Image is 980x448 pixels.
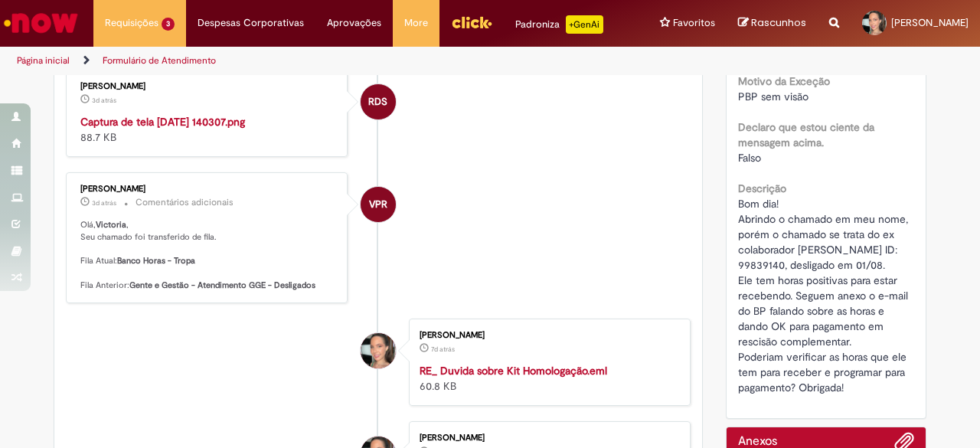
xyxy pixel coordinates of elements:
span: 3 [162,18,175,31]
span: Rascunhos [751,15,806,30]
span: VPR [369,186,387,223]
img: ServiceNow [2,8,80,38]
a: Página inicial [17,54,70,67]
time: 21/08/2025 09:10:07 [431,345,455,354]
div: Padroniza [515,15,603,34]
span: Bom dia! Abrindo o chamado em meu nome, porém o chamado se trata do ex colaborador [PERSON_NAME] ... [738,197,911,394]
span: RDS [368,83,387,120]
div: 88.7 KB [80,114,335,145]
span: 7d atrás [431,345,455,354]
a: RE_ Duvida sobre Kit Homologação.eml [420,364,607,378]
ul: Trilhas de página [11,47,642,75]
time: 25/08/2025 14:03:22 [92,96,116,105]
div: [PERSON_NAME] [420,433,675,443]
p: +GenAi [566,15,603,34]
p: Olá, , Seu chamado foi transferido de fila. Fila Atual: Fila Anterior: [80,219,335,291]
span: Aprovações [327,15,381,31]
span: Despesas Corporativas [198,15,304,31]
span: [PERSON_NAME] [891,16,969,29]
span: Requisições [105,15,158,31]
div: Vanessa Paiva Ribeiro [361,187,396,222]
b: Banco Horas - Tropa [117,255,195,267]
div: [PERSON_NAME] [80,185,335,194]
img: click_logo_yellow_360x200.png [451,11,492,34]
b: Descrição [738,181,786,195]
b: Gente e Gestão - Atendimento GGE - Desligados [129,280,315,291]
span: 3d atrás [92,198,116,208]
span: PBP sem visão [738,90,808,103]
b: Motivo da Exceção [738,74,830,88]
span: Falso [738,151,761,165]
small: Comentários adicionais [136,196,234,209]
b: Victoria [96,219,126,231]
div: [PERSON_NAME] [80,82,335,91]
a: Rascunhos [738,16,806,31]
b: Declaro que estou ciente da mensagem acima. [738,120,874,149]
span: 3d atrás [92,96,116,105]
time: 25/08/2025 13:07:11 [92,198,116,208]
div: [PERSON_NAME] [420,331,675,340]
span: More [404,15,428,31]
div: Victoria Maria de Moraes [361,333,396,368]
div: 60.8 KB [420,363,675,394]
a: Formulário de Atendimento [103,54,216,67]
div: Raquel De Souza [361,84,396,119]
a: Captura de tela [DATE] 140307.png [80,115,245,129]
span: Favoritos [673,15,715,31]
